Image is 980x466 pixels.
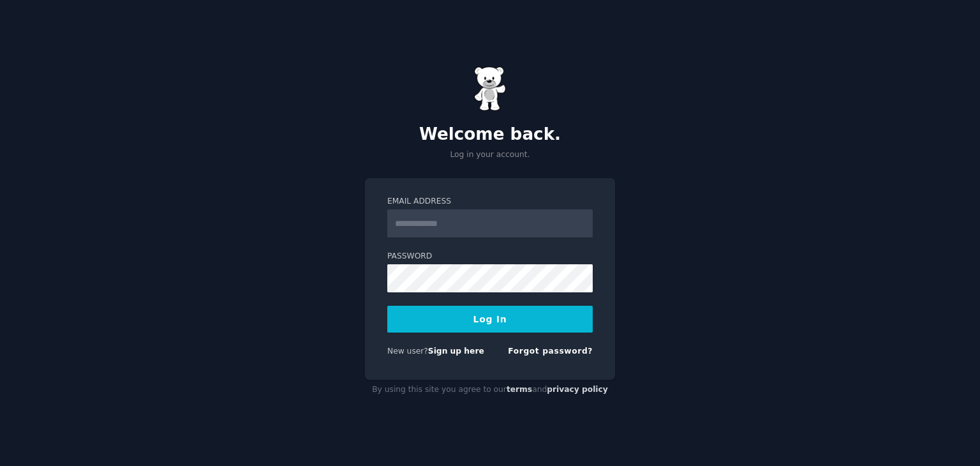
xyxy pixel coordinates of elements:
[474,66,506,111] img: Gummy Bear
[365,380,615,400] div: By using this site you agree to our and
[365,124,615,145] h2: Welcome back.
[387,251,593,262] label: Password
[507,385,532,394] a: terms
[428,347,484,356] a: Sign up here
[547,385,608,394] a: privacy policy
[387,196,593,207] label: Email Address
[508,347,593,356] a: Forgot password?
[365,149,615,161] p: Log in your account.
[387,306,593,333] button: Log In
[387,347,428,356] span: New user?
